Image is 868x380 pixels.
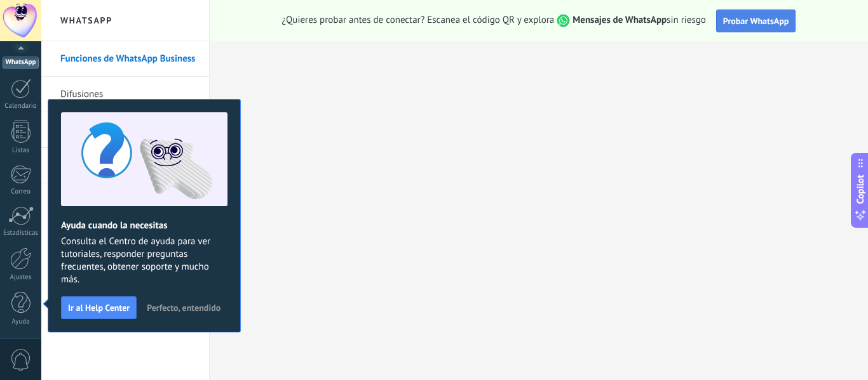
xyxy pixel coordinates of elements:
a: Funciones de WhatsApp Business [60,41,196,77]
div: Calendario [3,102,39,110]
button: Probar WhatsApp [716,10,796,32]
button: Perfecto, entendido [141,298,226,317]
div: WhatsApp [3,56,39,69]
span: ¿Quieres probar antes de conectar? Escanea el código QR y explora sin riesgo [282,14,706,27]
div: Ajustes [3,273,39,282]
strong: Mensajes de WhatsApp [573,14,667,26]
button: Ir al Help Center [61,296,137,319]
a: Difusiones [60,77,196,112]
li: Difusiones [41,77,209,112]
div: Estadísticas [3,229,39,237]
span: Consulta el Centro de ayuda para ver tutoriales, responder preguntas frecuentes, obtener soporte ... [61,235,227,286]
span: Copilot [854,174,867,204]
span: Probar WhatsApp [723,15,789,27]
span: Perfecto, entendido [147,303,220,312]
li: Funciones de WhatsApp Business [41,41,209,77]
span: Ir al Help Center [68,303,130,312]
div: Listas [3,147,39,155]
div: Ayuda [3,318,39,326]
h2: Ayuda cuando la necesitas [61,219,227,232]
div: Correo [3,188,39,196]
